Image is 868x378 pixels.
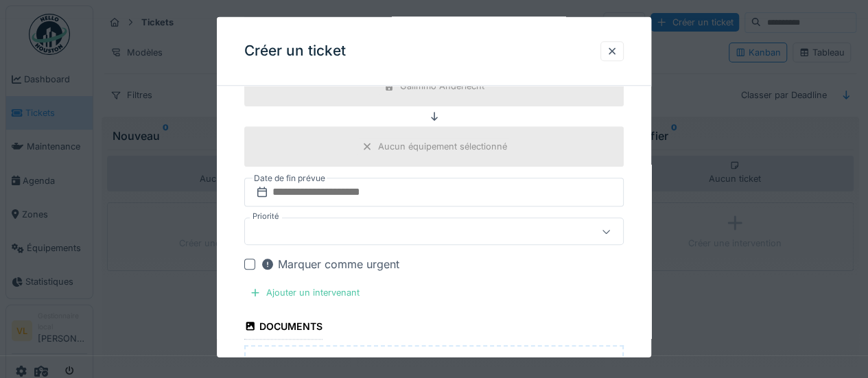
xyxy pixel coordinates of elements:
div: Documents [244,316,322,339]
label: Date de fin prévue [253,171,327,186]
label: Priorité [250,211,282,222]
div: Marquer comme urgent [261,256,399,272]
div: Aucun équipement sélectionné [378,140,507,153]
div: Ajouter un intervenant [244,283,365,302]
h3: Créer un ticket [244,43,346,60]
div: Galimmo Anderlecht [400,80,484,93]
